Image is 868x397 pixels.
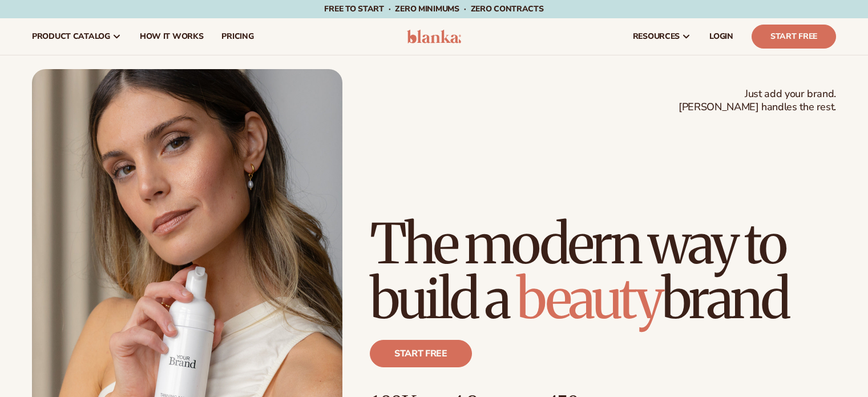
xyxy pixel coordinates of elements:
[633,32,680,41] span: resources
[516,264,661,333] span: beauty
[131,18,213,55] a: How It Works
[752,25,836,49] a: Start Free
[407,30,461,43] img: logo
[23,18,131,55] a: product catalog
[679,87,836,114] span: Just add your brand. [PERSON_NAME] handles the rest.
[212,18,263,55] a: pricing
[221,32,253,41] span: pricing
[624,18,700,55] a: resources
[370,340,472,367] a: Start free
[700,18,742,55] a: LOGIN
[324,3,543,14] span: Free to start · ZERO minimums · ZERO contracts
[140,32,204,41] span: How It Works
[370,216,836,326] h1: The modern way to build a brand
[32,32,110,41] span: product catalog
[709,32,733,41] span: LOGIN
